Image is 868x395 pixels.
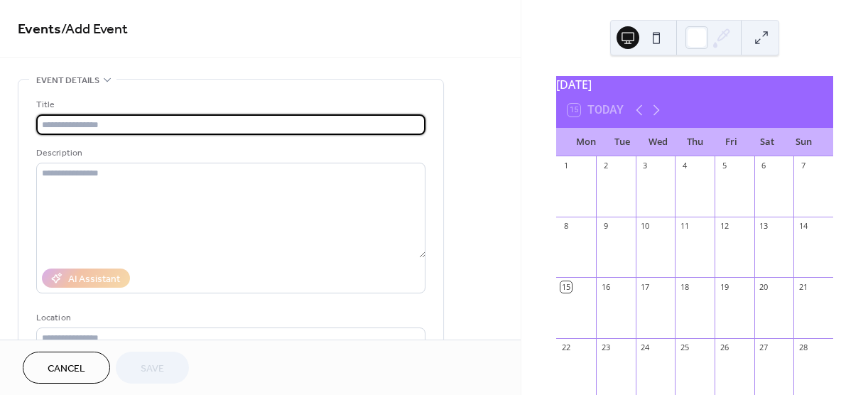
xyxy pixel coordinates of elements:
div: 16 [600,281,611,292]
div: 21 [798,281,808,292]
div: 23 [600,342,611,353]
div: 28 [798,342,808,353]
div: Wed [640,128,676,156]
div: 7 [798,161,808,171]
div: Sat [749,128,786,156]
span: Cancel [48,362,85,377]
div: 10 [640,221,651,232]
div: 2 [600,161,611,171]
div: 6 [759,161,769,171]
div: 12 [719,221,729,232]
div: 13 [759,221,769,232]
div: 20 [759,281,769,292]
div: Tue [604,128,640,156]
div: Description [36,146,423,161]
div: 27 [759,342,769,353]
div: Fri [713,128,749,156]
span: / Add Event [61,16,128,43]
div: 17 [640,281,651,292]
div: 5 [719,161,729,171]
div: 14 [798,221,808,232]
span: Event details [36,73,99,88]
div: 8 [560,221,571,232]
a: Events [18,16,61,43]
div: 19 [719,281,729,292]
div: 4 [679,161,690,171]
div: Thu [677,128,713,156]
div: [DATE] [556,76,833,93]
button: Cancel [23,352,110,384]
div: 15 [560,281,571,292]
div: Title [36,97,423,112]
div: 24 [640,342,651,353]
div: Mon [568,128,604,156]
div: Location [36,310,423,325]
div: 11 [679,221,690,232]
div: 3 [640,161,651,171]
div: 25 [679,342,690,353]
div: 1 [560,161,571,171]
div: 22 [560,342,571,353]
div: 26 [719,342,729,353]
div: 18 [679,281,690,292]
div: 9 [600,221,611,232]
div: Sun [786,128,822,156]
